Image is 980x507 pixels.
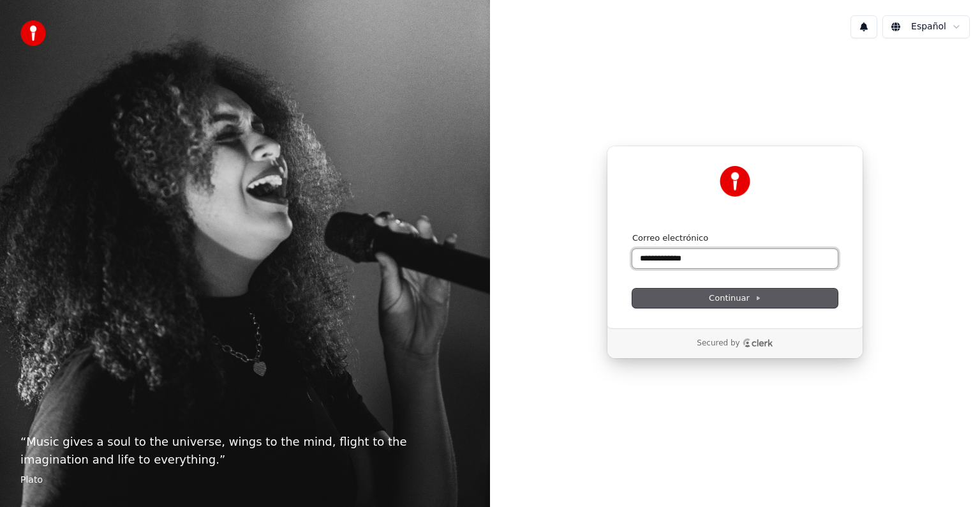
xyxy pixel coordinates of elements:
[20,474,470,487] footer: Plato
[20,20,46,46] img: youka
[709,292,761,304] span: Continuar
[20,433,470,469] p: “ Music gives a soul to the universe, wings to the mind, flight to the imagination and life to ev...
[632,289,838,308] button: Continuar
[720,166,750,197] img: Youka
[743,338,773,347] a: Clerk logo
[697,338,739,349] p: Secured by
[632,232,708,244] label: Correo electrónico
